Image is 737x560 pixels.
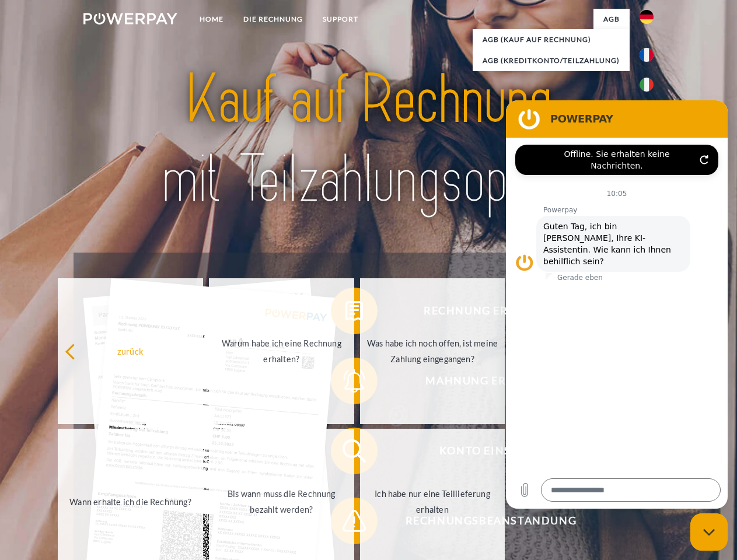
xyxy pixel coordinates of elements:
img: logo-powerpay-white.svg [83,13,177,24]
img: it [640,78,654,92]
div: Was habe ich noch offen, ist meine Zahlung eingegangen? [367,335,498,367]
a: Was habe ich noch offen, ist meine Zahlung eingegangen? [360,278,505,424]
a: DIE RECHNUNG [233,9,313,30]
iframe: Schaltfläche zum Öffnen des Messaging-Fensters; Konversation läuft [690,513,728,551]
a: Home [190,9,233,30]
div: Warum habe ich eine Rechnung erhalten? [216,335,347,367]
div: Ich habe nur eine Teillieferung erhalten [367,486,498,517]
a: AGB (Kreditkonto/Teilzahlung) [473,50,630,71]
div: Bis wann muss die Rechnung bezahlt werden? [216,486,347,517]
a: AGB (Kauf auf Rechnung) [473,29,630,50]
a: agb [593,9,630,30]
a: SUPPORT [313,9,368,30]
img: title-powerpay_de.svg [111,56,626,223]
img: fr [640,48,654,62]
img: de [640,10,654,24]
div: Wann erhalte ich die Rechnung? [65,494,196,509]
div: zurück [65,343,196,359]
iframe: Messaging-Fenster [506,100,728,509]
